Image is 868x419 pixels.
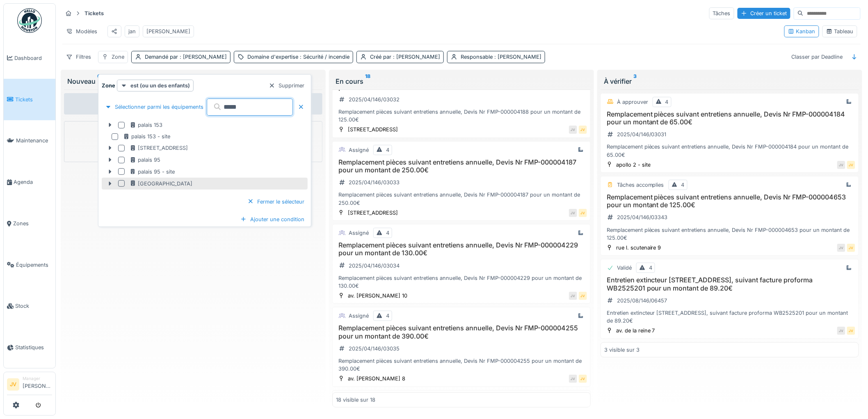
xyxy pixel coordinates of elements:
div: JV [569,375,577,383]
div: 4 [386,146,389,154]
span: Zones [13,220,52,227]
div: JV [579,375,587,383]
div: Filtres [62,51,95,63]
div: av. [PERSON_NAME] 8 [348,375,405,382]
div: 2025/08/146/06457 [617,297,667,305]
div: Responsable [461,53,541,61]
div: 2025/04/146/03032 [349,96,400,103]
span: Agenda [14,178,52,186]
div: Kanban [788,27,815,35]
div: Validé [617,264,632,272]
div: Créé par [370,53,440,61]
div: Sélectionner parmi les équipements [102,101,207,112]
div: rue l. scutenaire 9 [616,244,661,252]
div: En cours [336,76,587,86]
h3: Remplacement pièces suivant entretiens annuelle, Devis Nr FMP-000004229 pour un montant de 130.00€ [336,241,587,257]
div: Zone [112,53,124,61]
div: JV [579,209,587,217]
span: : Sécurité / incendie [298,54,349,60]
div: [STREET_ADDRESS] [348,209,398,217]
div: 2025/04/146/03034 [349,262,400,270]
sup: 3 [633,76,637,86]
div: 2025/04/146/03035 [349,345,400,353]
div: Ajouter une condition [237,214,308,225]
div: Demandé par [145,53,227,61]
strong: Tickets [81,9,107,17]
div: apollo 2 - site [616,161,651,169]
div: JV [847,327,855,335]
div: 4 [649,264,652,272]
div: 4 [386,312,389,320]
div: 4 [386,229,389,237]
span: : [PERSON_NAME] [391,54,440,60]
div: JV [837,244,845,252]
div: palais 95 - site [130,168,175,176]
div: 4 [665,98,669,106]
div: JV [847,244,855,252]
div: Domaine d'expertise [247,53,349,61]
span: Statistiques [15,343,52,351]
div: Supprimer [265,80,308,91]
span: Dashboard [14,54,52,62]
h3: Remplacement pièces suivant entretiens annuelle, Devis Nr FMP-000004653 pour un montant de 125.00€ [604,193,855,209]
div: JV [569,126,577,134]
div: Tâches [709,7,734,19]
div: JV [837,161,845,169]
li: JV [7,378,19,391]
li: [PERSON_NAME] [23,375,52,393]
div: av. [PERSON_NAME] 10 [348,292,407,300]
div: 2025/04/146/03033 [349,179,400,186]
h3: Entretien extincteur [STREET_ADDRESS], suivant facture proforma WB2525201 pour un montant de 89.20€ [604,276,855,292]
div: palais 153 - site [123,133,170,140]
div: Manager [23,375,52,382]
div: Aucun ticket [64,93,322,114]
div: À approuver [617,98,648,106]
div: [STREET_ADDRESS] [348,126,398,133]
div: Modèles [62,25,101,37]
div: palais 153 [130,121,162,129]
div: Assigné [349,229,369,237]
div: 2025/04/146/03031 [617,131,667,138]
div: Nouveau [67,76,319,86]
div: Remplacement pièces suivant entretiens annuelle, Devis Nr FMP-000004184 pour un montant de 65.00€ [604,143,855,158]
span: Stock [15,302,52,310]
h3: Remplacement pièces suivant entretiens annuelle, Devis Nr FMP-000004187 pour un montant de 250.00€ [336,158,587,174]
div: Entretien extincteur [STREET_ADDRESS], suivant facture proforma WB2525201 pour un montant de 89.20€ [604,309,855,325]
img: Badge_color-CXgf-gQk.svg [17,8,42,33]
strong: est (ou un des enfants) [130,82,190,89]
span: : [PERSON_NAME] [178,54,227,60]
div: Tâches accomplies [617,181,664,189]
div: 18 visible sur 18 [336,396,375,403]
span: Maintenance [16,137,52,144]
h3: Remplacement pièces suivant entretiens annuelle, Devis Nr FMP-000004184 pour un montant de 65.00€ [604,110,855,126]
div: Remplacement pièces suivant entretiens annuelle, Devis Nr FMP-000004255 pour un montant de 390.00€ [336,357,587,373]
h3: Remplacement pièces suivant entretiens annuelle, Devis Nr FMP-000004255 pour un montant de 390.00€ [336,324,587,340]
div: Créer un ticket [738,8,790,19]
div: Tableau [826,27,854,35]
div: 4 [681,181,685,189]
div: av. de la reine 7 [616,327,655,334]
div: Assigné [349,146,369,154]
span: : [PERSON_NAME] [493,54,541,60]
sup: 0 [97,76,101,86]
div: JV [579,126,587,134]
div: [STREET_ADDRESS] [130,144,188,152]
span: Tickets [15,96,52,103]
div: JV [837,327,845,335]
div: Remplacement pièces suivant entretiens annuelle, Devis Nr FMP-000004653 pour un montant de 125.00€ [604,226,855,242]
div: Fermer le sélecteur [244,196,308,207]
div: Remplacement pièces suivant entretiens annuelle, Devis Nr FMP-000004187 pour un montant de 250.00€ [336,191,587,206]
div: [PERSON_NAME] [146,27,190,35]
sup: 18 [365,76,370,86]
div: JV [569,292,577,300]
div: JV [569,209,577,217]
strong: Zone [102,82,115,89]
div: Remplacement pièces suivant entretiens annuelle, Devis Nr FMP-000004229 pour un montant de 130.00€ [336,274,587,290]
div: JV [579,292,587,300]
div: 3 visible sur 3 [604,346,640,354]
div: [GEOGRAPHIC_DATA] [130,180,192,188]
div: À vérifier [604,76,856,86]
div: Classer par Deadline [788,51,847,63]
div: jan [128,27,136,35]
div: 2025/04/146/03343 [617,213,668,221]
